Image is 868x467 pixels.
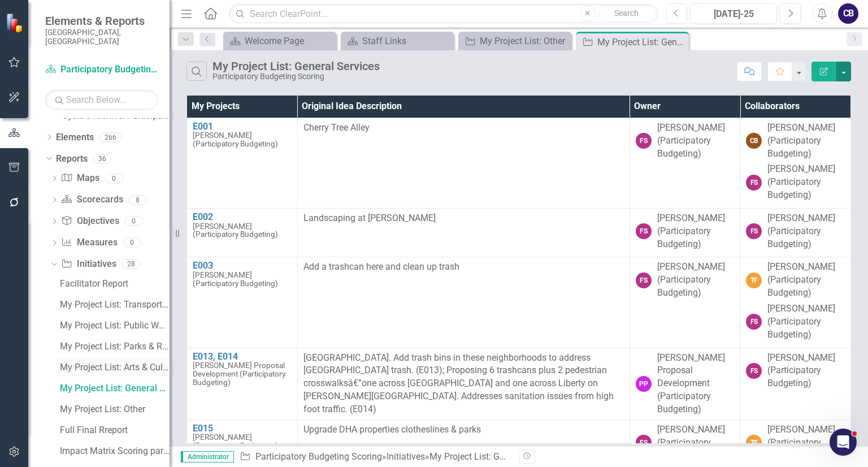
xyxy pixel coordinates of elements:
[60,383,170,394] div: My Project List: General Services
[746,314,762,330] div: FS
[630,348,740,420] td: Double-Click to Edit
[598,6,655,21] button: Search
[61,215,119,228] a: Objectives
[226,34,333,48] a: Welcome Page
[45,90,158,110] input: Search Below...
[181,451,234,462] span: Administrator
[57,379,170,397] a: My Project List: General Services
[657,122,735,161] div: [PERSON_NAME] (Participatory Budgeting)
[767,261,845,300] div: [PERSON_NAME] (Participatory Budgeting)
[57,275,170,293] a: Facilitator Report
[229,4,657,24] input: Search ClearPoint...
[240,451,510,464] div: » »
[630,118,740,208] td: Double-Click to Edit
[61,258,116,271] a: Initiatives
[57,317,170,335] a: My Project List: Public Works
[187,118,298,208] td: Double-Click to Edit Right Click for Context Menu
[122,259,140,269] div: 28
[303,213,436,223] span: Landscaping at [PERSON_NAME]
[636,435,652,451] div: FS
[193,212,292,222] a: E002
[630,208,740,257] td: Double-Click to Edit
[57,442,170,460] a: Impact Matrix Scoring part 1
[630,257,740,348] td: Double-Click to Edit
[60,321,170,331] div: My Project List: Public Works
[45,63,158,76] a: Participatory Budgeting Scoring
[767,163,845,202] div: [PERSON_NAME] (Participatory Budgeting)
[60,300,170,310] div: My Project List: Transportation
[193,222,292,239] small: [PERSON_NAME] (Participatory Budgeting)
[657,212,735,251] div: [PERSON_NAME] (Participatory Budgeting)
[636,376,652,392] div: PP
[60,446,170,456] div: Impact Matrix Scoring part 1
[636,223,652,239] div: FS
[56,131,94,144] a: Elements
[61,236,117,249] a: Measures
[636,133,652,149] div: FS
[57,358,170,377] a: My Project List: Arts & Culture
[193,261,292,271] a: E003
[740,118,851,208] td: Double-Click to Edit
[303,424,481,435] span: Upgrade DHA properties clotheslines & parks
[193,352,292,362] a: E013, E014
[125,217,143,226] div: 0
[105,174,123,183] div: 0
[45,28,158,46] small: [GEOGRAPHIC_DATA], [GEOGRAPHIC_DATA]
[187,257,298,348] td: Double-Click to Edit Right Click for Context Menu
[830,429,857,456] iframe: Intercom live chat
[212,60,380,72] div: My Project List: General Services
[193,361,292,387] small: [PERSON_NAME] Proposal Development (Participatory Budgeting)
[767,423,845,462] div: [PERSON_NAME] (Participatory Budgeting)
[838,3,858,24] button: CB
[297,257,630,348] td: Double-Click to Edit
[129,195,147,205] div: 8
[740,257,851,348] td: Double-Click to Edit
[187,348,298,420] td: Double-Click to Edit Right Click for Context Menu
[297,118,630,208] td: Double-Click to Edit
[99,132,121,142] div: 266
[429,451,559,462] div: My Project List: General Services
[245,34,333,48] div: Welcome Page
[193,423,292,434] a: E015
[746,273,762,288] div: TF
[657,261,735,300] div: [PERSON_NAME] (Participatory Budgeting)
[657,352,735,416] div: [PERSON_NAME] Proposal Development (Participatory Budgeting)
[57,421,170,439] a: Full Final Rreport
[6,13,25,33] img: ClearPoint Strategy
[303,261,459,272] span: Add a trashcan here and clean up trash
[56,153,88,166] a: Reports
[212,72,380,81] div: Participatory Budgeting Scoring
[60,341,170,352] div: My Project List: Parks & Recreation
[61,193,123,206] a: Scorecards
[255,451,382,462] a: Participatory Budgeting Scoring
[57,400,170,418] a: My Project List: Other
[614,8,639,18] span: Search
[657,423,735,462] div: [PERSON_NAME] (Participatory Budgeting)
[45,14,158,28] span: Elements & Reports
[57,296,170,314] a: My Project List: Transportation
[746,435,762,451] div: TF
[57,338,170,356] a: My Project List: Parks & Recreation
[597,35,686,49] div: My Project List: General Services
[60,404,170,414] div: My Project List: Other
[123,238,141,248] div: 0
[93,154,111,163] div: 36
[193,271,292,288] small: [PERSON_NAME] (Participatory Budgeting)
[767,212,845,251] div: [PERSON_NAME] (Participatory Budgeting)
[694,7,773,21] div: [DATE]-25
[60,362,170,373] div: My Project List: Arts & Culture
[690,3,777,24] button: [DATE]-25
[60,425,170,435] div: Full Final Rreport
[740,348,851,420] td: Double-Click to Edit
[187,208,298,257] td: Double-Click to Edit Right Click for Context Menu
[61,172,99,185] a: Maps
[746,175,762,191] div: FS
[767,352,845,391] div: [PERSON_NAME] (Participatory Budgeting)
[746,223,762,239] div: FS
[767,122,845,161] div: [PERSON_NAME] (Participatory Budgeting)
[303,352,614,414] span: [GEOGRAPHIC_DATA]. Add trash bins in these neighborhoods to address [GEOGRAPHIC_DATA] trash. (E01...
[746,363,762,379] div: FS
[297,208,630,257] td: Double-Click to Edit
[746,133,762,149] div: CB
